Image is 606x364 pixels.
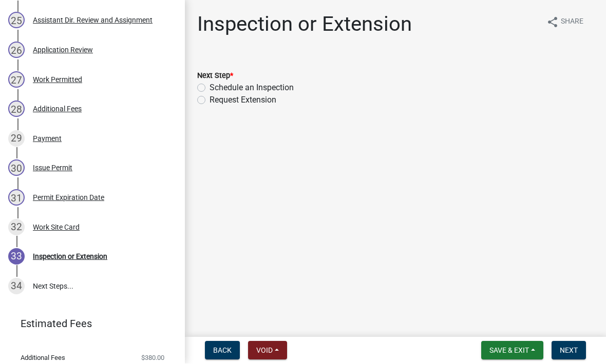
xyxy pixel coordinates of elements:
div: 34 [8,278,25,295]
div: Inspection or Extension [33,253,107,260]
h1: Inspection or Extension [197,12,412,37]
div: 25 [8,12,25,29]
div: 29 [8,131,25,147]
div: 27 [8,72,25,88]
i: share [546,16,559,29]
div: Permit Expiration Date [33,194,104,201]
div: Work Permitted [33,76,82,84]
span: Back [213,347,232,355]
button: Save & Exit [481,341,543,360]
label: Request Extension [210,94,276,107]
div: 31 [8,190,25,206]
span: $380.00 [141,355,164,361]
span: Next [560,347,578,355]
span: Share [561,16,583,29]
div: Assistant Dir. Review and Assignment [33,17,153,24]
div: Issue Permit [33,165,72,172]
span: Additional Fees [21,355,65,361]
div: 30 [8,160,25,176]
button: Next [552,341,586,360]
div: 28 [8,101,25,117]
div: Additional Fees [33,106,82,113]
div: Application Review [33,47,93,54]
span: Void [256,347,273,355]
div: 33 [8,249,25,265]
div: Work Site Card [33,224,80,231]
div: Payment [33,135,62,143]
label: Schedule an Inspection [210,82,294,94]
button: Back [205,341,240,360]
span: Save & Exit [489,347,529,355]
button: shareShare [538,12,592,32]
label: Next Step [197,73,233,80]
button: Void [248,341,287,360]
div: 32 [8,219,25,236]
a: Estimated Fees [8,314,168,334]
div: 26 [8,42,25,58]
